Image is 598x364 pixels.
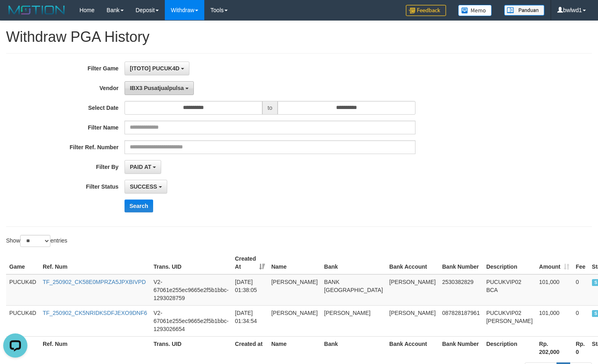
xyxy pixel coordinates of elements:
td: 2530382829 [439,274,483,306]
td: 101,000 [536,274,573,306]
th: Bank Number [439,336,483,359]
span: IBX3 Pusatjualpulsa [130,85,184,91]
th: Description [483,336,536,359]
th: Name [268,251,321,274]
th: Rp. 202,000 [536,336,573,359]
img: panduan.png [504,5,544,16]
td: PUCUK4D [6,305,39,336]
span: to [262,101,278,115]
button: IBX3 Pusatjualpulsa [125,81,194,95]
th: Game [6,251,39,274]
th: Trans. UID [150,336,232,359]
td: BANK [GEOGRAPHIC_DATA] [321,274,386,306]
th: Bank Number [439,251,483,274]
th: Description [483,251,536,274]
td: [PERSON_NAME] [321,305,386,336]
th: Bank [321,336,386,359]
td: PUCUKVIP02 BCA [483,274,536,306]
td: V2-67061e255ec9665e2f5b1bbc-1293026654 [150,305,232,336]
span: PAID AT [130,164,151,170]
th: Rp. 0 [573,336,589,359]
td: 101,000 [536,305,573,336]
td: [DATE] 01:38:05 [232,274,268,306]
th: Bank [321,251,386,274]
td: 0 [573,305,589,336]
td: [PERSON_NAME] [386,274,439,306]
th: Ref. Num [39,336,150,359]
td: V2-67061e255ec9665e2f5b1bbc-1293028759 [150,274,232,306]
td: PUCUK4D [6,274,39,306]
select: Showentries [20,235,50,247]
th: Bank Account [386,336,439,359]
span: [ITOTO] PUCUK4D [130,65,179,72]
a: TF_250902_CK58E0MPRZA5JPXBIVPD [43,279,146,285]
button: [ITOTO] PUCUK4D [125,62,189,75]
th: Ref. Num [39,251,150,274]
td: 087828187961 [439,305,483,336]
td: 0 [573,274,589,306]
th: Name [268,336,321,359]
th: Created at [232,336,268,359]
label: Show entries [6,235,67,247]
td: [PERSON_NAME] [268,274,321,306]
td: [PERSON_NAME] [386,305,439,336]
th: Created At: activate to sort column ascending [232,251,268,274]
button: Open LiveChat chat widget [3,3,27,27]
th: Amount: activate to sort column ascending [536,251,573,274]
h1: Withdraw PGA History [6,29,592,45]
td: [PERSON_NAME] [268,305,321,336]
button: SUCCESS [125,180,167,193]
td: [DATE] 01:34:54 [232,305,268,336]
td: PUCUKVIP02 [PERSON_NAME] [483,305,536,336]
button: Search [125,199,153,212]
img: MOTION_logo.png [6,4,67,16]
th: Trans. UID [150,251,232,274]
span: SUCCESS [130,183,157,190]
th: Bank Account [386,251,439,274]
img: Feedback.jpg [406,5,446,16]
th: Fee [573,251,589,274]
button: PAID AT [125,160,161,174]
img: Button%20Memo.svg [458,5,492,16]
a: TF_250902_CK5NRIDKSDFJEXO9DNF6 [43,310,147,316]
